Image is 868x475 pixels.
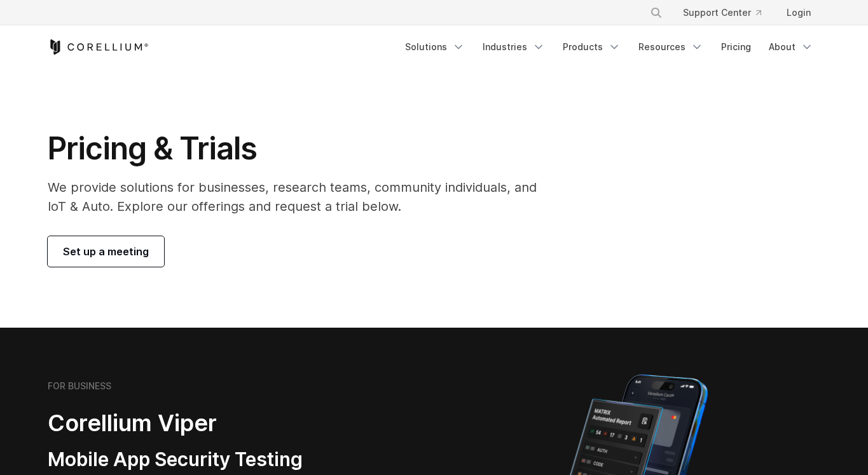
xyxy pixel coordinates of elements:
p: We provide solutions for businesses, research teams, community individuals, and IoT & Auto. Explo... [48,178,555,216]
a: Industries [475,36,553,58]
a: Resources [631,36,711,58]
a: Pricing [713,36,759,58]
h2: Corellium Viper [48,409,373,438]
div: Navigation Menu [397,36,821,58]
h3: Mobile App Security Testing [48,448,373,472]
a: Support Center [673,1,771,24]
a: About [761,36,821,58]
a: Login [776,1,821,24]
div: Navigation Menu [635,1,821,24]
button: Search [645,1,668,24]
a: Products [555,36,628,58]
h6: FOR BUSINESS [48,380,111,392]
span: Set up a meeting [63,244,149,259]
a: Set up a meeting [48,236,164,267]
a: Corellium Home [48,39,149,55]
h1: Pricing & Trials [48,130,555,168]
a: Solutions [397,36,472,58]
